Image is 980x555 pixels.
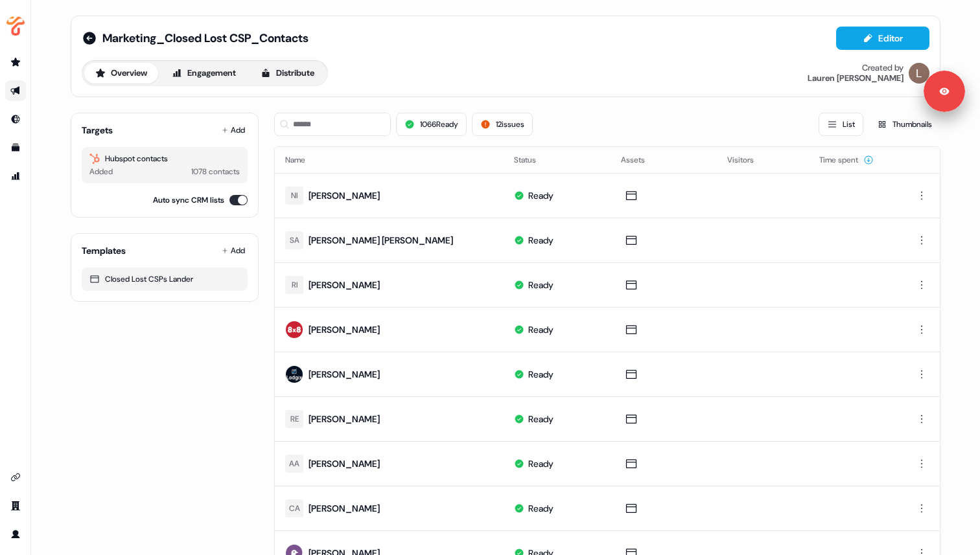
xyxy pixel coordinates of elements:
[514,148,552,172] button: Status
[289,502,300,515] div: CA
[819,148,874,172] button: Time spent
[292,278,297,291] div: RI
[5,52,26,73] a: Go to prospects
[396,113,467,136] button: 1066Ready
[89,152,240,165] div: Hubspot contacts
[309,278,380,291] div: [PERSON_NAME]
[84,63,158,84] button: Overview
[291,189,297,202] div: NI
[836,27,929,50] button: Editor
[5,467,26,488] a: Go to integrations
[5,524,26,545] a: Go to profile
[5,80,26,101] a: Go to outbound experience
[309,323,380,336] div: [PERSON_NAME]
[219,242,248,260] button: Add
[89,165,113,178] div: Added
[727,148,769,172] button: Visitors
[909,63,929,84] img: Lauren
[250,63,325,84] button: Distribute
[102,30,309,46] span: Marketing_Closed Lost CSP_Contacts
[819,113,863,136] button: List
[309,368,380,381] div: [PERSON_NAME]
[862,63,904,73] div: Created by
[472,113,533,136] button: 12issues
[191,165,240,178] div: 1078 contacts
[528,278,554,291] div: Ready
[219,121,248,139] button: Add
[290,234,299,247] div: SA
[869,113,940,136] button: Thumbnails
[309,413,380,425] div: [PERSON_NAME]
[5,109,26,130] a: Go to Inbound
[808,73,904,84] div: Lauren [PERSON_NAME]
[528,368,554,381] div: Ready
[5,166,26,187] a: Go to attribution
[89,273,240,286] div: Closed Lost CSPs Lander
[528,323,554,336] div: Ready
[5,495,26,516] a: Go to team
[309,189,380,202] div: [PERSON_NAME]
[528,189,554,202] div: Ready
[285,148,321,172] button: Name
[153,194,224,207] label: Auto sync CRM lists
[82,124,113,137] div: Targets
[5,137,26,158] a: Go to templates
[528,457,554,470] div: Ready
[836,33,929,47] a: Editor
[161,63,247,84] button: Engagement
[611,147,717,173] th: Assets
[528,234,554,247] div: Ready
[309,234,453,247] div: [PERSON_NAME] [PERSON_NAME]
[289,457,299,470] div: AA
[528,502,554,515] div: Ready
[309,502,380,515] div: [PERSON_NAME]
[309,457,380,470] div: [PERSON_NAME]
[82,244,126,257] div: Templates
[528,413,554,425] div: Ready
[290,413,299,425] div: RE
